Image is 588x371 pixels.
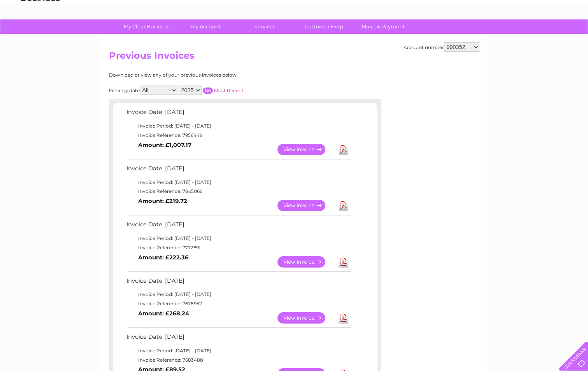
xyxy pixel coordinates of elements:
td: Invoice Date: [DATE] [125,332,352,346]
td: Invoice Period: [DATE] - [DATE] [125,346,352,355]
td: Invoice Date: [DATE] [125,107,352,121]
a: 0333 014 3131 [441,4,495,14]
a: Most Recent [214,87,244,93]
a: Log out [562,33,581,39]
a: My Account [174,19,238,34]
a: My Clear Business [114,19,179,34]
a: Telecoms [492,33,516,39]
td: Invoice Period: [DATE] - [DATE] [125,290,352,299]
a: Energy [470,33,488,39]
td: Invoice Period: [DATE] - [DATE] [125,234,352,243]
b: Amount: £219.72 [138,198,187,205]
div: Clear Business is a trading name of Verastar Limited (registered in [GEOGRAPHIC_DATA] No. 3667643... [111,4,478,38]
a: Download [339,312,348,324]
td: Invoice Date: [DATE] [125,276,352,290]
a: Services [233,19,297,34]
a: Download [339,144,348,155]
td: Invoice Period: [DATE] - [DATE] [125,121,352,131]
td: Invoice Reference: 7865066 [125,187,352,196]
a: View [277,312,335,324]
div: Download or view any of your previous invoices below. [109,72,313,78]
a: View [277,200,335,211]
td: Invoice Period: [DATE] - [DATE] [125,178,352,187]
div: Account number [404,42,479,52]
td: Invoice Date: [DATE] [125,163,352,178]
td: Invoice Date: [DATE] [125,219,352,234]
a: Contact [536,33,555,39]
div: Filter by date [109,86,313,95]
td: Invoice Reference: 7772691 [125,243,352,252]
a: Download [339,200,348,211]
a: Make A Payment [351,19,415,34]
b: Amount: £222.36 [138,254,188,261]
a: View [277,256,335,268]
td: Invoice Reference: 7583488 [125,355,352,365]
a: Download [339,256,348,268]
a: Water [451,33,466,39]
img: logo.png [21,20,60,44]
b: Amount: £268.24 [138,310,189,317]
a: View [277,144,335,155]
a: Blog [520,33,532,39]
td: Invoice Reference: 7956449 [125,131,352,140]
b: Amount: £1,007.17 [138,142,191,149]
a: Customer Help [292,19,356,34]
h2: Previous Invoices [109,50,479,65]
td: Invoice Reference: 7678952 [125,299,352,308]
